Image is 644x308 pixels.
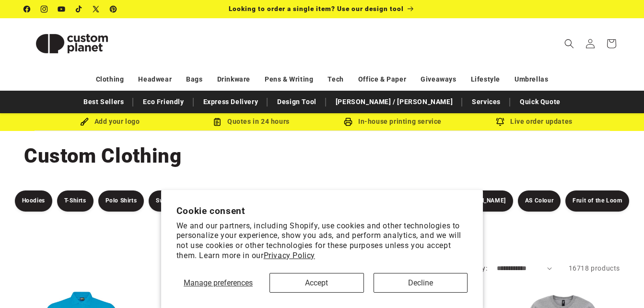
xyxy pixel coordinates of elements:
[176,221,468,261] p: We and our partners, including Shopify, use cookies and other technologies to personalize your ex...
[213,118,222,126] img: Order Updates Icon
[79,94,129,110] a: Best Sellers
[344,118,352,126] img: In-house printing
[176,205,468,216] h2: Cookie consent
[199,94,263,110] a: Express Delivery
[5,190,639,237] nav: Product filters
[331,94,457,110] a: [PERSON_NAME] / [PERSON_NAME]
[21,18,124,69] a: Custom Planet
[80,118,89,126] img: Brush Icon
[96,71,124,88] a: Clothing
[471,71,500,88] a: Lifestyle
[265,71,313,88] a: Pens & Writing
[515,71,548,88] a: Umbrellas
[374,273,468,293] button: Decline
[138,71,172,88] a: Headwear
[24,143,620,169] h1: Custom Clothing
[217,71,250,88] a: Drinkware
[464,116,605,128] div: Live order updates
[264,251,315,260] a: Privacy Policy
[328,71,343,88] a: Tech
[24,22,120,65] img: Custom Planet
[57,190,94,212] a: T-Shirts
[176,273,260,293] button: Manage preferences
[98,190,144,212] a: Polo Shirts
[269,273,364,293] button: Accept
[39,116,181,128] div: Add your logo
[181,116,322,128] div: Quotes in 24 hours
[358,71,406,88] a: Office & Paper
[186,71,202,88] a: Bags
[272,94,321,110] a: Design Tool
[467,94,505,110] a: Services
[569,264,620,272] span: 16718 products
[229,5,404,12] span: Looking to order a single item? Use our design tool
[515,94,565,110] a: Quick Quote
[149,190,196,212] a: Sweatshirts
[184,278,253,287] span: Manage preferences
[421,71,456,88] a: Giveaways
[518,190,561,212] a: AS Colour
[565,190,629,212] a: Fruit of the Loom
[559,33,580,54] summary: Search
[322,116,464,128] div: In-house printing service
[496,118,504,126] img: Order updates
[15,190,52,212] a: Hoodies
[138,94,188,110] a: Eco Friendly
[596,262,644,308] iframe: Chat Widget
